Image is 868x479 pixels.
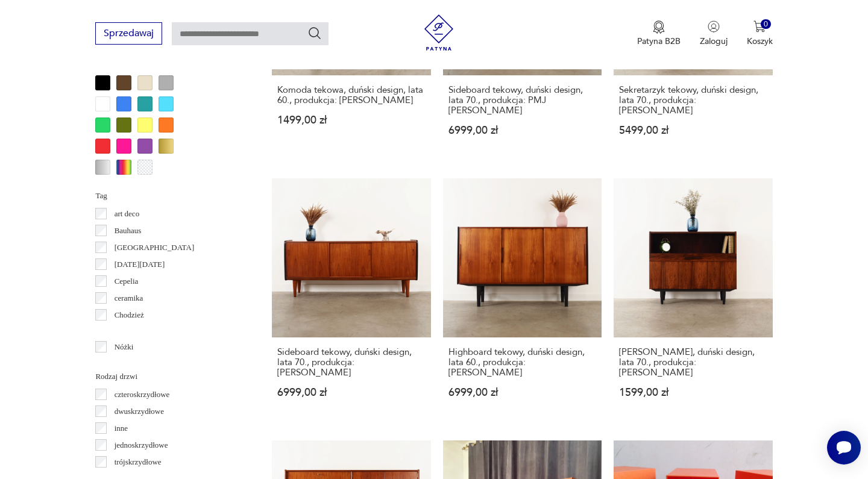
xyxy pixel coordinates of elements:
[115,439,168,452] p: jednoskrzydłowe
[115,292,143,305] p: ceramika
[277,115,425,125] p: 1499,00 zł
[277,85,425,105] h3: Komoda tekowa, duński design, lata 60., produkcja: [PERSON_NAME]
[753,20,766,33] img: Ikona koszyka
[115,275,139,288] p: Cepelia
[443,178,602,421] a: Highboard tekowy, duński design, lata 60., produkcja: DaniaHighboard tekowy, duński design, lata ...
[747,36,773,47] p: Koszyk
[421,14,457,51] img: Patyna - sklep z meblami i dekoracjami vintage
[637,20,681,47] button: Patyna B2B
[115,241,195,254] p: [GEOGRAPHIC_DATA]
[619,347,767,378] h3: [PERSON_NAME], duński design, lata 70., produkcja: [PERSON_NAME]
[95,22,162,45] button: Sprzedawaj
[614,178,772,421] a: Szafka palisandrowa, duński design, lata 70., produkcja: Dania[PERSON_NAME], duński design, lata ...
[619,85,767,116] h3: Sekretarzyk tekowy, duński design, lata 70., produkcja: [PERSON_NAME]
[115,422,128,435] p: inne
[115,405,164,418] p: dwuskrzydłowe
[95,189,243,202] p: Tag
[115,388,170,401] p: czteroskrzydłowe
[95,370,243,383] p: Rodzaj drzwi
[307,26,322,40] button: Szukaj
[827,431,861,465] iframe: Smartsupp widget button
[277,347,425,378] h3: Sideboard tekowy, duński design, lata 70., produkcja: [PERSON_NAME]
[115,308,144,322] p: Chodzież
[448,347,596,378] h3: Highboard tekowy, duński design, lata 60., produkcja: [PERSON_NAME]
[700,36,728,47] p: Zaloguj
[95,30,162,39] a: Sprzedawaj
[448,387,596,398] p: 6999,00 zł
[115,340,134,354] p: Nóżki
[637,36,681,47] p: Patyna B2B
[272,178,430,421] a: Sideboard tekowy, duński design, lata 70., produkcja: DaniaSideboard tekowy, duński design, lata ...
[619,387,767,398] p: 1599,00 zł
[700,20,728,47] button: Zaloguj
[637,20,681,47] a: Ikona medaluPatyna B2B
[115,207,140,221] p: art deco
[115,325,143,339] p: Ćmielów
[115,224,142,237] p: Bauhaus
[619,125,767,136] p: 5499,00 zł
[653,20,665,34] img: Ikona medalu
[747,20,773,47] button: 0Koszyk
[115,456,162,469] p: trójskrzydłowe
[115,258,165,271] p: [DATE][DATE]
[761,19,771,30] div: 0
[708,20,720,33] img: Ikonka użytkownika
[448,125,596,136] p: 6999,00 zł
[448,85,596,116] h3: Sideboard tekowy, duński design, lata 70., produkcja: PMJ [PERSON_NAME]
[277,387,425,398] p: 6999,00 zł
